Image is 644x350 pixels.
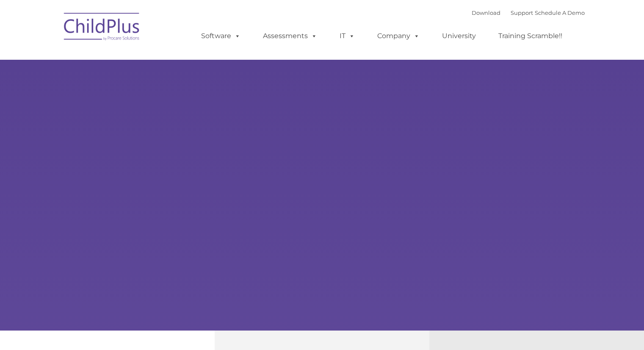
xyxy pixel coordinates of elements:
a: Support [511,9,533,16]
a: Training Scramble!! [490,28,571,44]
a: University [434,28,484,44]
font: | [472,9,585,16]
a: Software [193,28,249,44]
a: Assessments [254,28,326,44]
a: Schedule A Demo [535,9,585,16]
a: IT [331,28,363,44]
a: Company [369,28,428,44]
img: ChildPlus by Procare Solutions [60,7,144,49]
a: Download [472,9,500,16]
